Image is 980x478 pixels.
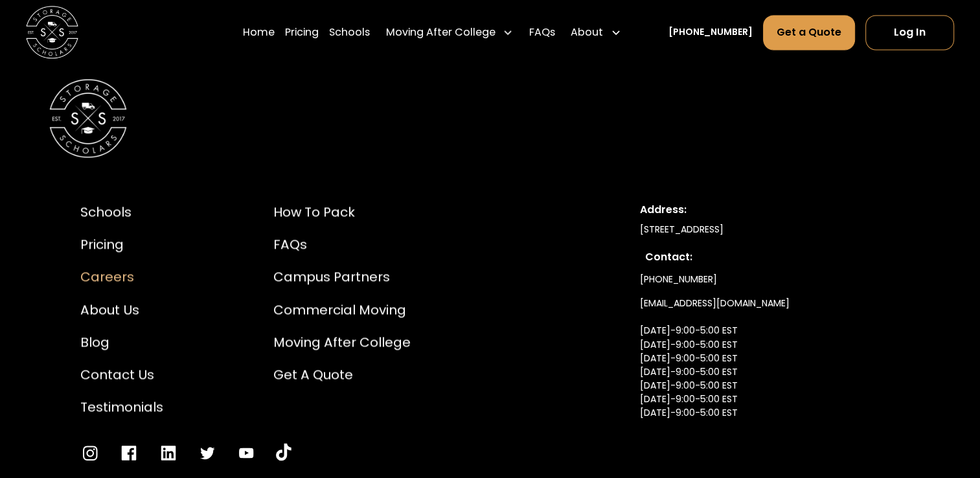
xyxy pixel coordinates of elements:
[276,443,291,462] a: Go to YouTube
[198,443,217,462] a: Go to Twitter
[80,443,100,462] a: Go to Instagram
[865,15,954,50] a: Log In
[571,25,603,40] div: About
[80,332,163,352] a: Blog
[273,365,411,384] a: Get a Quote
[80,397,163,416] a: Testimonials
[273,202,411,222] a: How to Pack
[273,234,411,254] a: FAQs
[236,443,256,462] a: Go to YouTube
[285,14,319,51] a: Pricing
[380,14,518,51] div: Moving After College
[763,15,855,50] a: Get a Quote
[243,14,275,51] a: Home
[385,25,495,40] div: Moving After College
[640,267,717,291] a: [PHONE_NUMBER]
[529,14,555,51] a: FAQs
[329,14,370,51] a: Schools
[565,14,626,51] div: About
[26,6,78,59] img: Storage Scholars main logo
[273,332,411,352] a: Moving After College
[640,202,900,218] div: Address:
[668,26,752,40] a: [PHONE_NUMBER]
[119,443,139,462] a: Go to Facebook
[80,365,163,384] a: Contact Us
[640,291,790,453] a: [EMAIL_ADDRESS][DOMAIN_NAME][DATE]-9:00-5:00 EST[DATE]-9:00-5:00 EST[DATE]-9:00-5:00 EST[DATE]-9:...
[80,202,163,222] a: Schools
[80,267,163,286] a: Careers
[80,234,163,254] a: Pricing
[273,300,411,319] a: Commercial Moving
[640,223,900,236] div: [STREET_ADDRESS]
[80,300,163,319] a: About Us
[49,79,128,157] img: Storage Scholars Logomark.
[26,6,78,59] a: home
[273,267,411,286] a: Campus Partners
[159,443,178,462] a: Go to LinkedIn
[645,249,895,265] div: Contact:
